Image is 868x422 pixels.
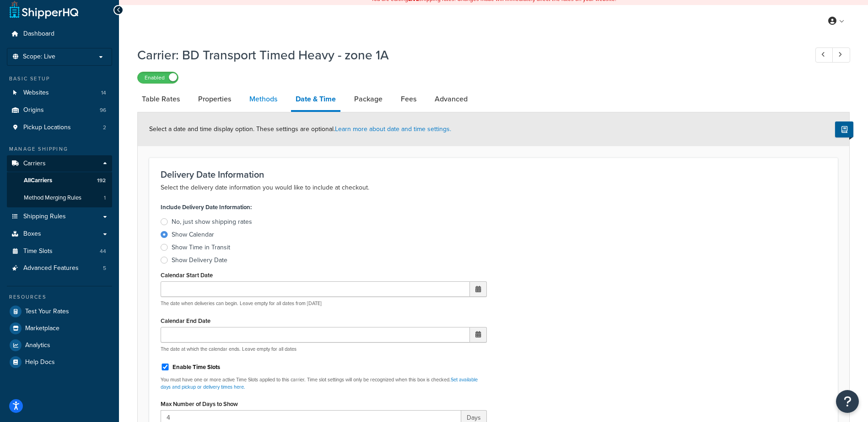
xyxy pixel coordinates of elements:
span: Boxes [23,230,41,238]
a: Analytics [7,337,112,353]
a: Shipping Rules [7,208,112,225]
span: Dashboard [23,30,54,38]
a: Pickup Locations2 [7,119,112,136]
a: Learn more about date and time settings. [335,124,451,134]
label: Calendar Start Date [161,272,213,279]
li: Pickup Locations [7,119,112,136]
li: Carriers [7,155,112,207]
div: Show Calendar [172,230,214,239]
span: Marketplace [25,325,59,332]
li: Origins [7,102,112,119]
a: Set available days and pickup or delivery times here. [161,376,478,390]
a: Boxes [7,226,112,243]
label: Calendar End Date [161,317,210,324]
span: Shipping Rules [23,213,66,221]
button: Open Resource Center [836,390,859,413]
a: Previous Record [815,47,833,63]
a: Advanced [430,88,472,110]
a: Method Merging Rules1 [7,190,112,206]
a: Properties [194,88,236,110]
span: All Carriers [24,177,52,185]
label: Max Number of Days to Show [161,401,238,407]
div: Basic Setup [7,75,112,83]
p: You must have one or more active Time Slots applied to this carrier. Time slot settings will only... [161,376,487,390]
span: Scope: Live [23,53,55,61]
span: Carriers [23,160,46,168]
h3: Delivery Date Information [161,169,826,179]
a: AllCarriers192 [7,172,112,189]
span: Pickup Locations [23,124,71,132]
span: Advanced Features [23,264,79,272]
li: Method Merging Rules [7,190,112,206]
div: Show Delivery Date [172,256,227,265]
p: The date at which the calendar ends. Leave empty for all dates [161,346,487,353]
span: Origins [23,106,44,114]
span: 96 [100,106,106,114]
span: Analytics [25,342,50,349]
li: Advanced Features [7,260,112,277]
button: Show Help Docs [835,121,853,137]
p: Select the delivery date information you would like to include at checkout. [161,182,826,193]
span: Test Your Rates [25,308,69,316]
span: Websites [23,89,49,97]
span: Method Merging Rules [24,194,81,202]
span: 5 [103,264,106,272]
div: Show Time in Transit [172,243,230,252]
a: Date & Time [291,88,340,112]
h1: Carrier: BD Transport Timed Heavy - zone 1A [137,46,798,64]
a: Methods [245,88,282,110]
span: 14 [101,89,106,97]
label: Enable Time Slots [173,363,220,371]
a: Origins96 [7,102,112,119]
div: Manage Shipping [7,145,112,153]
span: Help Docs [25,359,55,366]
span: 192 [97,177,106,185]
span: 1 [104,194,106,202]
label: Enabled [138,72,178,83]
a: Help Docs [7,354,112,370]
div: Resources [7,293,112,301]
div: No, just show shipping rates [172,217,252,227]
a: Test Your Rates [7,303,112,320]
a: Time Slots44 [7,243,112,260]
a: Advanced Features5 [7,260,112,277]
span: 44 [100,248,106,255]
a: Table Rates [137,88,184,110]
li: Time Slots [7,243,112,260]
a: Dashboard [7,26,112,42]
a: Marketplace [7,320,112,337]
a: Fees [396,88,421,110]
p: The date when deliveries can begin. Leave empty for all dates from [DATE] [161,300,487,307]
span: Time Slots [23,248,53,255]
a: Carriers [7,155,112,172]
span: 2 [103,124,106,132]
a: Websites14 [7,84,112,101]
li: Websites [7,84,112,101]
span: Select a date and time display option. These settings are optional. [149,124,451,134]
label: Include Delivery Date Information: [161,201,252,214]
a: Next Record [832,47,850,63]
a: Package [350,88,387,110]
